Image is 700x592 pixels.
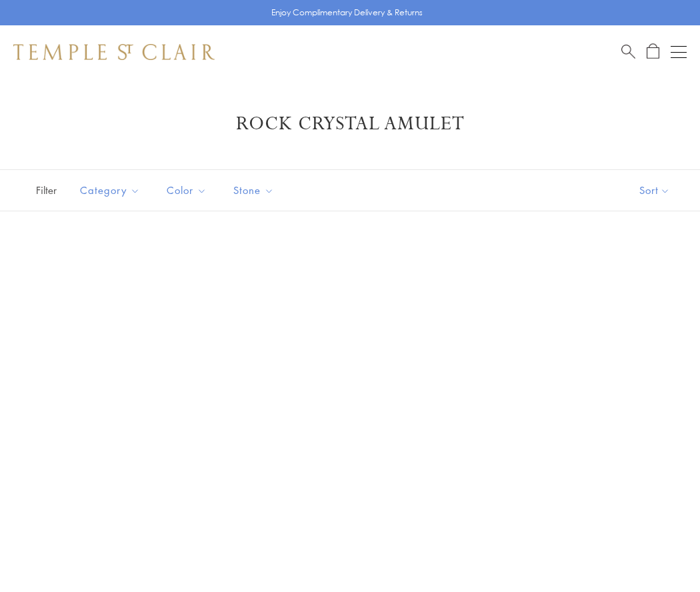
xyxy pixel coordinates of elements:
[271,6,423,19] p: Enjoy Complimentary Delivery & Returns
[609,170,700,211] button: Show sort by
[621,43,635,60] a: Search
[73,182,150,199] span: Category
[223,175,284,205] button: Stone
[671,44,687,60] button: Open navigation
[13,44,215,60] img: Temple St. Clair
[160,182,217,199] span: Color
[157,175,217,205] button: Color
[33,112,667,136] h1: Rock Crystal Amulet
[70,175,150,205] button: Category
[227,182,284,199] span: Stone
[647,43,659,60] a: Open Shopping Bag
